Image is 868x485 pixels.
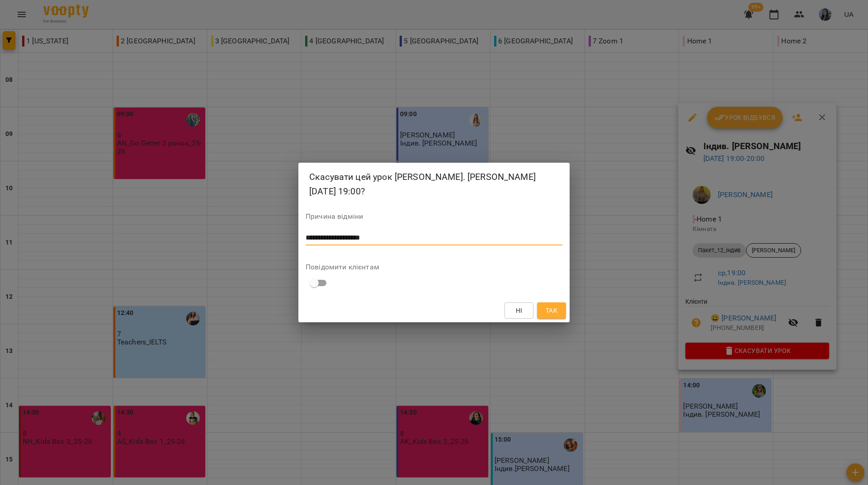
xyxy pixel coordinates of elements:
[505,302,533,319] button: Ні
[309,170,559,198] h2: Скасувати цей урок [PERSON_NAME]. [PERSON_NAME] [DATE] 19:00?
[516,305,523,316] span: Ні
[306,213,562,220] label: Причина відміни
[306,264,562,271] label: Повідомити клієнтам
[546,305,557,316] span: Так
[537,302,566,319] button: Так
